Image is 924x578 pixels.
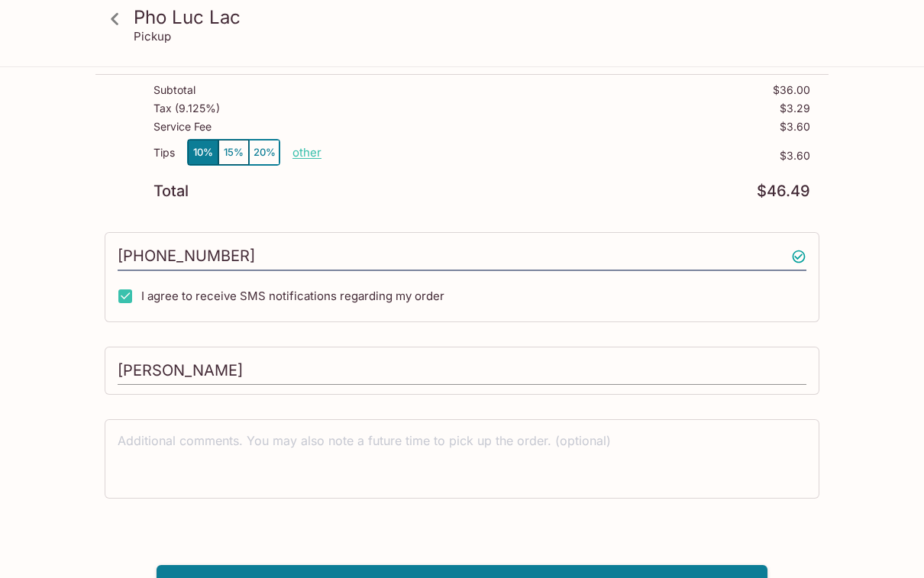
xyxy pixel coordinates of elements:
[757,185,810,199] p: $46.49
[157,524,767,560] iframe: Secure payment button frame
[153,121,212,134] p: Service Fee
[134,30,171,44] p: Pickup
[218,140,249,166] button: 15%
[118,357,806,386] input: Enter first and last name
[141,289,444,304] span: I agree to receive SMS notifications regarding my order
[118,243,806,272] input: Enter phone number
[153,85,195,97] p: Subtotal
[153,185,189,199] p: Total
[188,140,218,166] button: 10%
[780,121,810,134] p: $3.60
[249,140,279,166] button: 20%
[153,147,175,160] p: Tips
[321,150,810,163] p: $3.60
[292,146,321,160] button: other
[153,103,220,115] p: Tax ( 9.125% )
[780,103,810,115] p: $3.29
[773,85,810,97] p: $36.00
[134,6,816,30] h3: Pho Luc Lac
